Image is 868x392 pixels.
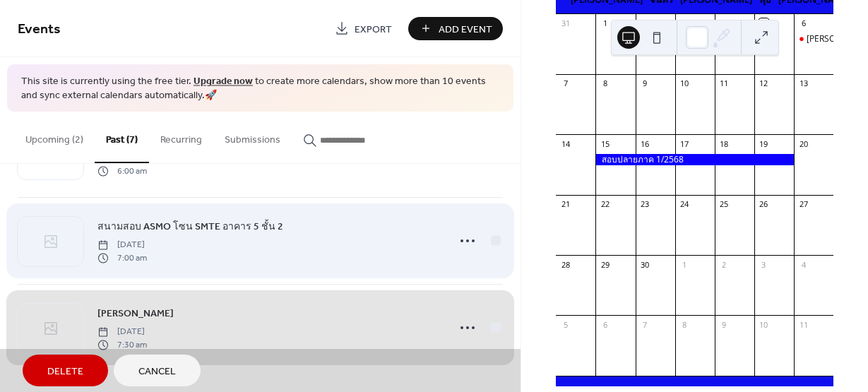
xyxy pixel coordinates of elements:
button: Submissions [213,112,292,162]
div: 18 [719,138,730,149]
div: 10 [679,78,690,89]
div: 29 [600,259,610,270]
div: 8 [679,319,690,330]
div: 31 [560,18,571,29]
div: 2 [719,259,730,270]
div: 27 [798,199,809,210]
button: Past (7) [95,112,149,163]
div: 15 [600,138,610,149]
div: 28 [560,259,571,270]
div: 2 [640,18,650,29]
a: Export [324,17,403,40]
div: 9 [640,78,650,89]
a: Upgrade now [194,72,253,91]
div: 21 [560,199,571,210]
div: การเรียนเสริมพิเศษวันเสาร์ [794,33,833,45]
div: 5 [560,319,571,330]
span: Add Event [439,22,492,37]
span: This site is currently using the free tier. to create more calendars, show more than 10 events an... [21,75,499,102]
button: Add Event [408,17,503,40]
div: 12 [759,78,769,89]
span: Delete [47,364,83,379]
button: Upcoming (2) [14,112,95,162]
div: 3 [759,259,769,270]
button: Delete [23,355,108,386]
div: 13 [798,78,809,89]
div: 20 [798,138,809,149]
span: Events [18,16,61,43]
div: 22 [600,199,610,210]
div: 10 [759,319,769,330]
div: 25 [719,199,730,210]
div: 11 [798,319,809,330]
button: Recurring [149,112,213,162]
button: Cancel [114,355,201,386]
div: 16 [640,138,650,149]
div: 23 [640,199,650,210]
div: 30 [640,259,650,270]
div: 9 [719,319,730,330]
div: 7 [560,78,571,89]
span: Export [355,22,392,37]
div: 11 [719,78,730,89]
div: 1 [600,18,610,29]
div: 26 [759,199,769,210]
div: 19 [759,138,769,149]
div: 24 [679,199,690,210]
div: 6 [600,319,610,330]
span: Cancel [138,364,176,379]
div: 7 [640,319,650,330]
div: 3 [679,18,690,29]
div: 4 [719,18,730,29]
div: 8 [600,78,610,89]
div: 1 [679,259,690,270]
div: 5 [759,18,769,29]
div: สอบปลายภาค 1/2568 [595,154,793,166]
div: 4 [798,259,809,270]
div: 6 [798,18,809,29]
div: 17 [679,138,690,149]
div: 14 [560,138,571,149]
